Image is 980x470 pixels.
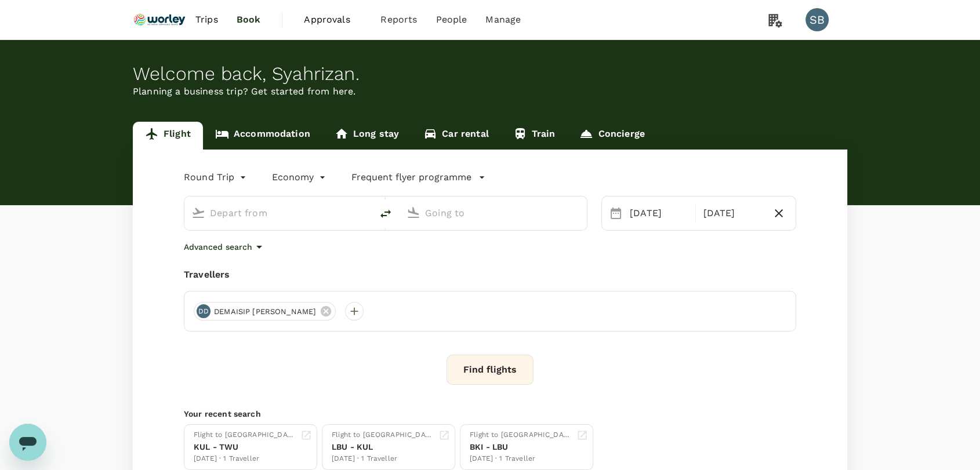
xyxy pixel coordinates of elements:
span: Manage [485,13,521,27]
span: DEMAISIP [PERSON_NAME] [207,306,323,318]
div: Welcome back , Syahrizan . [133,63,847,85]
input: Going to [425,204,562,222]
a: Flight [133,122,203,150]
a: Train [501,122,568,150]
p: Your recent search [184,408,796,420]
div: Flight to [GEOGRAPHIC_DATA] [194,429,296,441]
div: SB [805,8,829,31]
div: DDDEMAISIP [PERSON_NAME] [194,302,336,320]
div: Flight to [GEOGRAPHIC_DATA] [470,429,572,441]
button: Advanced search [184,240,266,254]
p: Advanced search [184,241,252,253]
div: Travellers [184,268,796,282]
button: Open [579,212,581,214]
a: Accommodation [203,122,322,150]
div: Economy [272,168,328,187]
div: KUL - TWU [194,441,296,453]
iframe: Button to launch messaging window [9,424,46,461]
input: Depart from [210,204,347,222]
div: [DATE] [625,202,693,225]
div: Round Trip [184,168,249,187]
div: DD [197,304,210,318]
div: BKI - LBU [470,441,572,453]
button: Open [364,212,366,214]
div: [DATE] · 1 Traveller [194,453,296,465]
div: [DATE] · 1 Traveller [470,453,572,465]
span: People [435,13,467,27]
p: Planning a business trip? Get started from here. [133,85,847,99]
button: Find flights [447,355,533,385]
a: Car rental [411,122,501,150]
span: Trips [195,13,218,27]
div: Flight to [GEOGRAPHIC_DATA] [332,429,434,441]
div: [DATE] · 1 Traveller [332,453,434,465]
button: delete [372,200,400,228]
a: Long stay [322,122,411,150]
button: Frequent flyer programme [351,170,485,184]
span: Book [237,13,261,27]
span: Approvals [304,13,362,27]
div: [DATE] [698,202,766,225]
a: Concierge [567,122,656,150]
img: Ranhill Worley Sdn Bhd [133,7,186,32]
p: Frequent flyer programme [351,170,471,184]
div: LBU - KUL [332,441,434,453]
span: Reports [380,13,417,27]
